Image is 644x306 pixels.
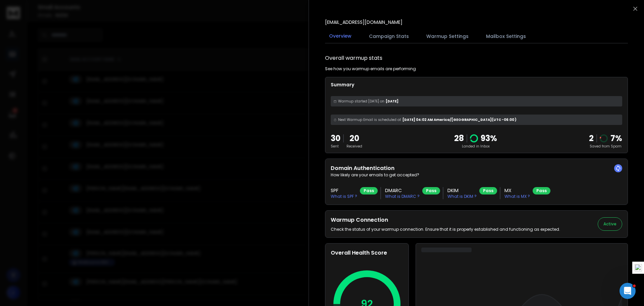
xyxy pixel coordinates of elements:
h3: MX [504,187,530,194]
div: Pass [422,187,440,194]
h3: SPF [331,187,357,194]
p: What is DMARC ? [385,194,420,199]
p: See how you warmup emails are performing [325,66,416,72]
p: How likely are your emails to get accepted? [331,172,622,178]
p: 28 [454,133,464,144]
p: Sent [331,144,340,149]
span: Warmup started [DATE] on [338,99,384,104]
span: Next Warmup Email is scheduled at [338,117,401,122]
div: Pass [360,187,378,194]
h2: Warmup Connection [331,216,560,224]
p: What is SPF ? [331,194,357,199]
div: Pass [479,187,497,194]
div: [DATE] [331,96,622,106]
h2: Overall Health Score [331,249,403,257]
button: Mailbox Settings [482,29,530,44]
p: 20 [346,133,362,144]
p: Received [346,144,362,149]
button: Overview [325,29,356,44]
p: [EMAIL_ADDRESS][DOMAIN_NAME] [325,19,402,26]
h3: DMARC [385,187,420,194]
p: Saved from Spam [589,144,622,149]
iframe: Intercom live chat [620,283,636,299]
div: Pass [533,187,550,194]
p: Check the status of your warmup connection. Ensure that it is properly established and functionin... [331,227,560,232]
p: Summary [331,81,622,88]
p: 7 % [610,133,622,144]
strong: 2 [589,133,594,144]
p: What is DKIM ? [447,194,477,199]
h3: DKIM [447,187,477,194]
button: Campaign Stats [365,29,413,44]
p: Landed in Inbox [454,144,497,149]
p: 30 [331,133,340,144]
button: Active [598,217,622,231]
h1: Overall warmup stats [325,54,382,62]
p: What is MX ? [504,194,530,199]
div: [DATE] 04:02 AM America/[GEOGRAPHIC_DATA] (UTC -06:00 ) [331,115,622,125]
h2: Domain Authentication [331,164,622,172]
p: 93 % [481,133,497,144]
button: Warmup Settings [422,29,473,44]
